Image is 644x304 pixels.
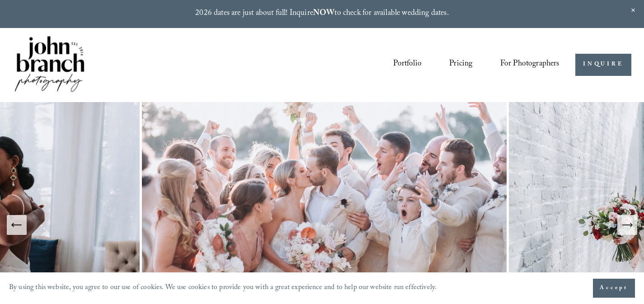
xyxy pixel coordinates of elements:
[13,34,86,95] img: John Branch IV Photography
[575,54,631,76] a: INQUIRE
[500,57,559,72] span: For Photographers
[393,56,422,74] a: Portfolio
[7,215,27,235] button: Previous Slide
[449,56,472,74] a: Pricing
[9,281,437,295] p: By using this website, you agree to our use of cookies. We use cookies to provide you with a grea...
[500,56,559,74] a: folder dropdown
[617,215,637,235] button: Next Slide
[593,279,635,298] button: Accept
[600,284,628,293] span: Accept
